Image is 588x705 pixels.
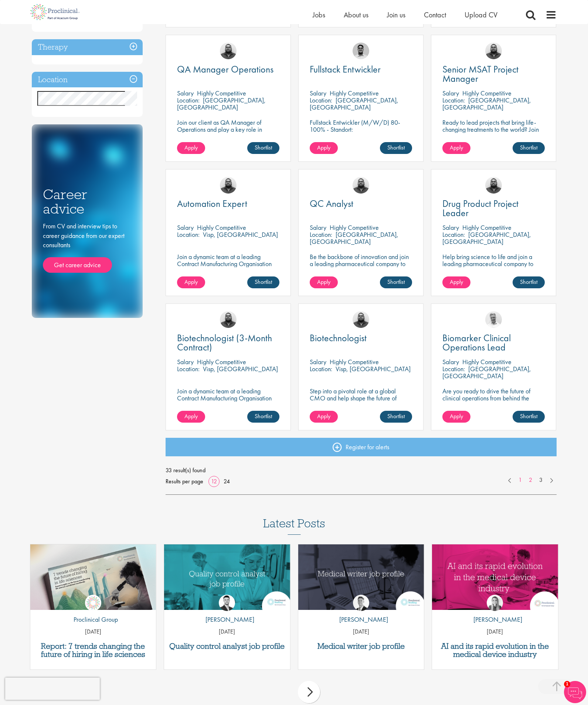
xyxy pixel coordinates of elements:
[177,387,279,423] p: Join a dynamic team at a leading Contract Manufacturing Organisation (CMO) and contribute to grou...
[442,365,531,380] p: [GEOGRAPHIC_DATA], [GEOGRAPHIC_DATA]
[353,177,369,194] img: Ashley Bennett
[465,10,497,20] a: Upload CV
[164,544,290,610] img: quality control analyst job profile
[177,142,205,154] a: Apply
[85,595,101,611] img: Proclinical Group
[310,365,332,373] span: Location:
[485,43,502,59] img: Ashley Bennett
[330,357,379,366] p: Highly Competitive
[353,595,369,611] img: George Watson
[263,517,325,535] h3: Latest Posts
[450,412,463,420] span: Apply
[310,142,338,154] a: Apply
[310,199,412,208] a: QC Analyst
[177,411,205,423] a: Apply
[203,230,278,239] p: Visp, [GEOGRAPHIC_DATA]
[442,365,465,373] span: Location:
[353,43,369,59] img: Timothy Deschamps
[442,223,459,232] span: Salary
[197,357,246,366] p: Highly Competitive
[564,681,570,687] span: 1
[525,476,536,484] a: 2
[177,199,279,208] a: Automation Expert
[442,119,545,154] p: Ready to lead projects that bring life-changing treatments to the world? Join our client at the f...
[32,39,143,55] h3: Therapy
[310,65,412,74] a: Fullstack Entwickler
[221,477,232,485] a: 24
[177,63,273,75] span: QA Manager Operations
[424,10,446,20] a: Contact
[442,65,545,83] a: Senior MSAT Project Manager
[330,89,379,97] p: Highly Competitive
[177,65,279,74] a: QA Manager Operations
[442,63,519,85] span: Senior MSAT Project Manager
[442,387,545,423] p: Are you ready to drive the future of clinical operations from behind the scenes? Looking to be in...
[177,332,272,353] span: Biotechnologist (3-Month Contract)
[380,276,412,288] a: Shortlist
[442,197,519,219] span: Drug Product Project Leader
[317,144,330,151] span: Apply
[442,230,531,246] p: [GEOGRAPHIC_DATA], [GEOGRAPHIC_DATA]
[442,276,470,288] a: Apply
[220,177,237,194] a: Ashley Bennett
[220,43,237,59] img: Ashley Bennett
[43,187,132,216] h3: Career advice
[310,253,412,281] p: Be the backbone of innovation and join a leading pharmaceutical company to help keep life-changin...
[166,476,203,487] span: Results per page
[219,595,235,611] img: Joshua Godden
[442,332,511,353] span: Biomarker Clinical Operations Lead
[432,544,558,610] img: AI and Its Impact on the Medical Device Industry | Proclinical
[353,311,369,328] a: Ashley Bennett
[30,544,156,610] a: Link to a post
[336,365,411,373] p: Visp, [GEOGRAPHIC_DATA]
[34,642,153,658] a: Report: 7 trends changing the future of hiring in life sciences
[247,142,279,154] a: Shortlist
[168,642,286,650] h3: Quality control analyst job profile
[68,595,118,628] a: Proclinical Group Proclinical Group
[310,387,412,409] p: Step into a pivotal role at a global CMO and help shape the future of healthcare manufacturing.
[30,628,156,636] p: [DATE]
[468,595,522,628] a: Hannah Burke [PERSON_NAME]
[536,476,546,484] a: 3
[450,278,463,286] span: Apply
[177,357,194,366] span: Salary
[432,544,558,610] a: Link to a post
[485,311,502,328] img: Joshua Bye
[177,197,247,210] span: Automation Expert
[200,615,254,624] p: [PERSON_NAME]
[334,595,388,628] a: George Watson [PERSON_NAME]
[177,89,194,97] span: Salary
[310,63,381,75] span: Fullstack Entwickler
[462,89,511,97] p: Highly Competitive
[432,628,558,636] p: [DATE]
[298,544,424,610] img: Medical writer job profile
[344,10,368,20] span: About us
[177,365,200,373] span: Location:
[436,642,554,658] h3: AI and its rapid evolution in the medical device industry
[298,681,320,703] div: next
[166,438,557,456] a: Register for alerts
[184,412,198,420] span: Apply
[43,257,112,273] a: Get career advice
[177,119,279,140] p: Join our client as QA Manager of Operations and play a key role in maintaining top-tier quality s...
[166,465,557,476] span: 33 result(s) found
[442,89,459,97] span: Salary
[313,10,325,20] a: Jobs
[197,223,246,232] p: Highly Competitive
[164,628,290,636] p: [DATE]
[317,278,330,286] span: Apply
[442,96,465,104] span: Location:
[220,311,237,328] img: Ashley Bennett
[485,177,502,194] img: Ashley Bennett
[310,276,338,288] a: Apply
[380,411,412,423] a: Shortlist
[513,411,545,423] a: Shortlist
[310,230,398,246] p: [GEOGRAPHIC_DATA], [GEOGRAPHIC_DATA]
[330,223,379,232] p: Highly Competitive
